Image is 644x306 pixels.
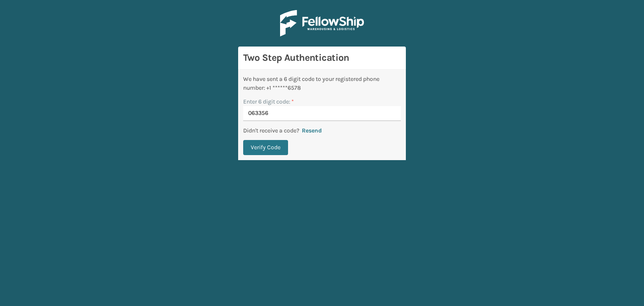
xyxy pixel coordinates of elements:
div: We have sent a 6 digit code to your registered phone number: +1 ******6578 [243,75,401,92]
label: Enter 6 digit code: [243,97,294,106]
button: Resend [299,127,325,135]
p: Didn't receive a code? [243,126,299,135]
button: Verify Code [243,140,288,155]
img: Logo [280,10,364,36]
h3: Two Step Authentication [243,52,401,64]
